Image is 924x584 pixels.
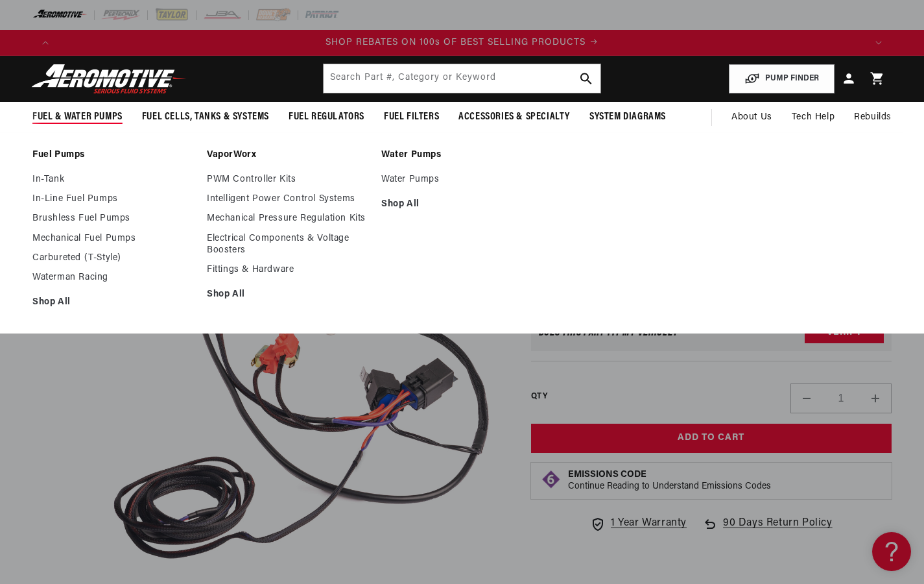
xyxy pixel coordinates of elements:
[32,110,123,124] span: Fuel & Water Pumps
[792,110,835,125] span: Tech Help
[611,515,687,532] span: 1 Year Warranty
[32,149,194,161] a: Fuel Pumps
[731,112,772,122] span: About Us
[866,30,892,56] button: Translation missing: en.sections.announcements.next_announcement
[722,102,782,133] a: About Us
[32,213,194,225] a: Brushless Fuel Pumps
[729,64,835,93] button: PUMP FINDER
[32,193,194,205] a: In-Line Fuel Pumps
[326,38,586,47] span: SHOP REBATES ON 100s OF BEST SELLING PRODUCTS
[32,174,194,186] a: In-Tank
[572,64,600,93] button: search button
[531,391,547,402] label: QTY
[207,174,368,186] a: PWM Controller Kits
[32,272,194,284] a: Waterman Racing
[531,424,892,453] button: Add to Cart
[568,470,646,480] strong: Emissions Code
[289,110,364,124] span: Fuel Regulators
[32,297,194,308] a: Shop All
[28,64,190,94] img: Aeromotive
[207,149,368,161] a: VaporWorx
[381,149,543,161] a: Water Pumps
[782,102,844,133] summary: Tech Help
[207,264,368,276] a: Fittings & Hardware
[207,213,368,225] a: Mechanical Pressure Regulation Kits
[568,469,771,493] button: Emissions CodeContinue Reading to Understand Emissions Codes
[32,233,194,245] a: Mechanical Fuel Pumps
[324,64,600,93] input: Search by Part Number, Category or Keyword
[32,252,194,264] a: Carbureted (T-Style)
[132,102,279,132] summary: Fuel Cells, Tanks & Systems
[723,515,833,545] span: 90 Days Return Policy
[58,36,866,50] div: 3 of 4
[207,193,368,205] a: Intelligent Power Control Systems
[23,102,132,132] summary: Fuel & Water Pumps
[381,199,543,210] a: Shop All
[541,469,562,490] img: Emissions code
[32,30,58,56] button: Translation missing: en.sections.announcements.previous_announcement
[854,110,892,125] span: Rebuilds
[207,289,368,300] a: Shop All
[279,102,374,132] summary: Fuel Regulators
[458,110,570,124] span: Accessories & Specialty
[589,110,666,124] span: System Diagrams
[590,515,687,532] a: 1 Year Warranty
[374,102,449,132] summary: Fuel Filters
[384,110,439,124] span: Fuel Filters
[381,174,543,186] a: Water Pumps
[580,102,676,132] summary: System Diagrams
[58,36,866,50] a: SHOP REBATES ON 100s OF BEST SELLING PRODUCTS
[844,102,901,133] summary: Rebuilds
[702,515,833,545] a: 90 Days Return Policy
[568,481,771,493] p: Continue Reading to Understand Emissions Codes
[449,102,580,132] summary: Accessories & Specialty
[207,233,368,256] a: Electrical Components & Voltage Boosters
[142,110,269,124] span: Fuel Cells, Tanks & Systems
[58,36,866,50] div: Announcement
